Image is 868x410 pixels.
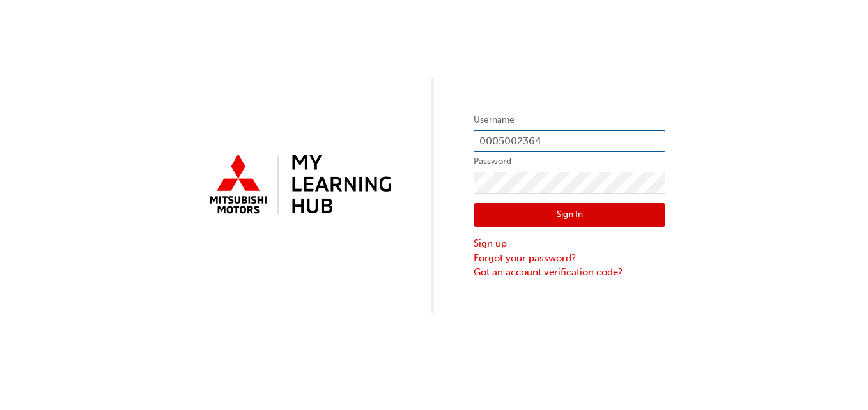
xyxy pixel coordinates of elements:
[474,154,665,169] label: Password
[203,149,394,222] img: mmal
[474,251,665,266] a: Forgot your password?
[474,265,665,280] a: Got an account verification code?
[474,236,665,251] a: Sign up
[474,203,665,227] button: Sign In
[474,130,665,152] input: Username
[474,112,665,128] label: Username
